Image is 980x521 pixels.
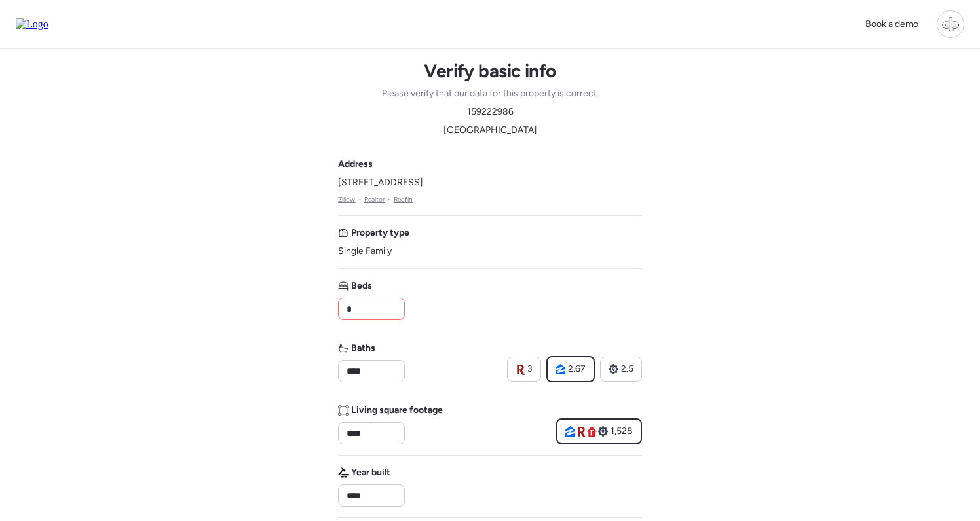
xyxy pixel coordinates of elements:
[443,124,537,137] span: [GEOGRAPHIC_DATA]
[527,363,533,376] span: 3
[351,342,375,355] span: Baths
[351,404,443,417] span: Living square footage
[358,194,362,205] span: •
[338,245,392,258] span: Single Family
[387,194,390,205] span: •
[351,226,409,240] span: Property type
[394,194,413,205] a: Redfin
[16,18,48,30] img: Logo
[424,60,556,82] h1: Verify basic info
[364,194,385,205] a: Realtor
[568,363,586,376] span: 2.67
[382,87,599,100] span: Please verify that our data for this property is correct.
[338,194,356,205] a: Zillow
[351,279,372,293] span: Beds
[338,158,373,171] span: Address
[611,425,633,438] span: 1,528
[351,466,390,479] span: Year built
[467,105,514,118] span: 159222986
[338,176,423,189] span: [STREET_ADDRESS]
[865,18,918,29] span: Book a demo
[621,363,633,376] span: 2.5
